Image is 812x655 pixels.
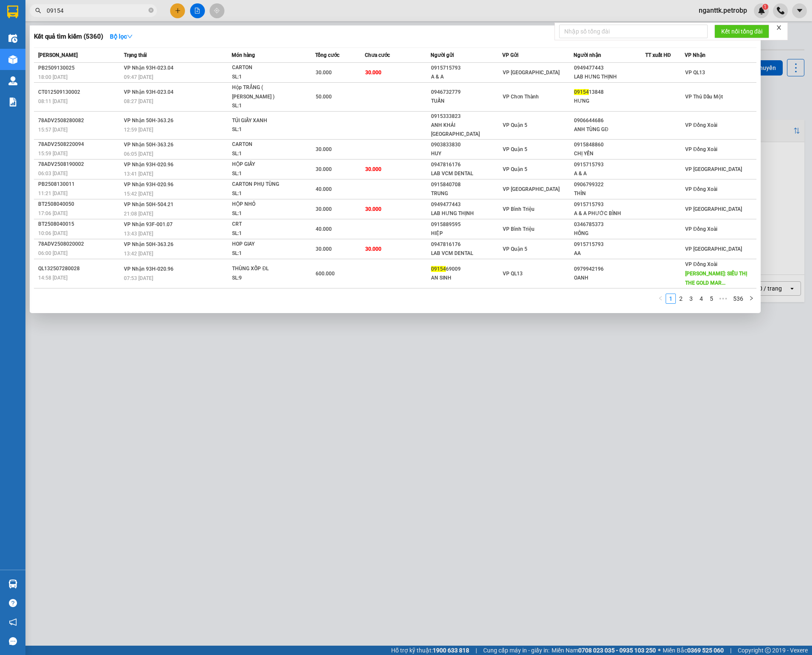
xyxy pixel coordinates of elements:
[38,52,78,58] span: [PERSON_NAME]
[685,246,742,252] span: VP [GEOGRAPHIC_DATA]
[431,140,501,149] div: 0903833830
[38,140,121,149] div: 78ADV2508220094
[316,246,332,252] span: 30.000
[38,116,121,125] div: 78ADV2508280082
[124,211,153,217] span: 21:08 [DATE]
[559,25,708,38] input: Nhập số tổng đài
[431,266,446,272] span: 09154
[8,76,17,85] img: warehouse-icon
[431,112,501,121] div: 0915333823
[7,28,60,38] div: HẢI TINO
[749,296,754,301] span: right
[38,250,67,256] span: 06:00 [DATE]
[9,618,17,626] span: notification
[124,118,174,123] span: VP Nhận 50H-363.26
[431,73,501,81] div: A & A
[38,88,121,97] div: CT012509130002
[124,275,153,281] span: 07:53 [DATE]
[574,125,644,134] div: ANH TÙNG GĐ
[110,33,133,40] strong: Bộ lọc
[35,8,41,14] span: search
[685,70,705,76] span: VP QL13
[746,294,756,304] button: right
[232,149,296,159] div: SL: 1
[365,52,390,58] span: Chưa cước
[431,274,501,283] div: AN SINH
[574,140,644,149] div: 0915848860
[721,27,762,36] span: Kết nối tổng đài
[431,220,501,229] div: 0915889595
[574,189,644,198] div: THÌN
[232,52,255,58] span: Món hàng
[574,229,644,238] div: HỒNG
[7,6,18,18] img: logo-vxr
[124,162,174,168] span: VP Nhận 93H-020.96
[124,52,147,58] span: Trạng thái
[574,200,644,209] div: 0915715793
[38,210,67,216] span: 17:06 [DATE]
[34,32,103,41] h3: Kết quả tìm kiếm ( 5360 )
[124,171,153,177] span: 13:41 [DATE]
[574,64,644,73] div: 0949477443
[431,121,501,139] div: ANH KHẢI [GEOGRAPHIC_DATA]
[65,57,77,66] span: CC :
[686,294,696,304] li: 3
[503,94,539,100] span: VP Chơn Thành
[38,160,121,169] div: 78ADV2508190002
[65,55,135,67] div: 40.000
[66,7,134,28] div: VP Bình Long
[431,189,501,198] div: TRUNG
[232,229,296,238] div: SL: 1
[232,101,296,111] div: SL: 1
[316,146,332,152] span: 30.000
[124,221,173,227] span: VP Nhận 93F-001.07
[431,97,501,106] div: TUẤN
[503,186,560,192] span: VP [GEOGRAPHIC_DATA]
[645,52,671,58] span: TT xuất HĐ
[365,206,381,212] span: 30.000
[746,294,756,304] li: Next Page
[38,230,67,236] span: 10:06 [DATE]
[66,28,134,38] div: [PERSON_NAME]
[47,6,147,15] input: Tìm tên, số ĐT hoặc mã đơn
[8,579,17,588] img: warehouse-icon
[8,34,17,43] img: warehouse-icon
[38,240,121,249] div: 78ADV2508020002
[38,98,67,104] span: 08:11 [DATE]
[232,116,296,126] div: TÚI GIẤY XANH
[9,637,17,645] span: message
[232,264,296,274] div: THÙNG XỐP ĐL
[124,74,153,80] span: 09:47 [DATE]
[503,206,535,212] span: VP Bình Triệu
[232,274,296,283] div: SL: 9
[574,97,644,106] div: HƯNG
[574,116,644,125] div: 0906644686
[124,202,174,207] span: VP Nhận 50H-504.21
[38,264,121,273] div: QL132507280028
[38,127,67,133] span: 15:57 [DATE]
[38,180,121,189] div: PB2508130011
[685,94,723,100] span: VP Thủ Dầu Một
[38,64,121,73] div: PB2509130025
[38,220,121,229] div: BT2508040015
[696,294,706,304] li: 4
[315,52,339,58] span: Tổng cước
[685,146,717,152] span: VP Đồng Xoài
[38,200,121,209] div: BT2508040050
[574,265,644,274] div: 0979942196
[431,265,501,274] div: 69009
[666,294,675,303] a: 1
[124,151,153,157] span: 06:05 [DATE]
[503,246,527,252] span: VP Quận 5
[316,94,332,100] span: 50.000
[686,294,696,303] a: 3
[676,294,686,304] li: 2
[431,88,501,97] div: 0946732779
[38,151,67,157] span: 15:59 [DATE]
[316,271,335,277] span: 600.000
[574,89,589,95] span: 09154
[431,64,501,73] div: 0915715793
[676,294,686,303] a: 2
[707,294,716,303] a: 5
[574,88,644,97] div: 13848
